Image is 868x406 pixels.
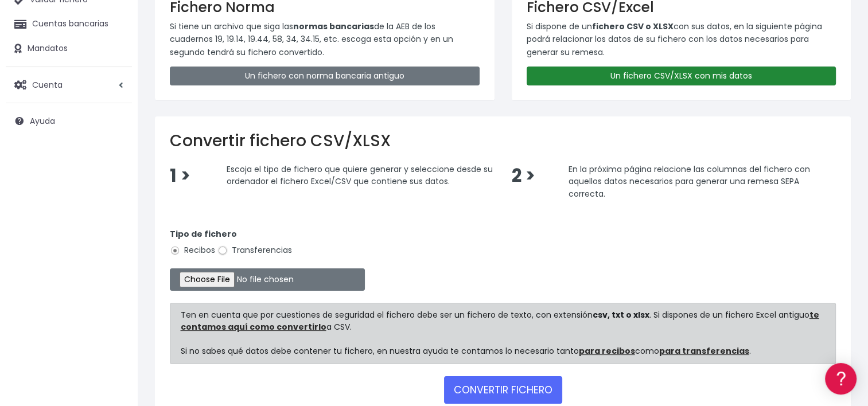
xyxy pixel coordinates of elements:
a: Videotutoriales [11,181,218,198]
strong: Tipo de fichero [170,228,237,240]
div: Ten en cuenta que por cuestiones de seguridad el fichero debe ser un fichero de texto, con extens... [170,303,836,364]
a: Mandatos [6,37,132,61]
a: Información general [11,97,218,115]
span: 1 > [170,163,190,188]
strong: csv, txt o xlsx [593,309,649,321]
span: 2 > [512,163,535,188]
a: POWERED BY ENCHANT [158,330,221,341]
a: Problemas habituales [11,163,218,181]
a: Cuentas bancarias [6,12,132,36]
span: Cuenta [32,79,63,90]
label: Transferencias [217,244,292,256]
p: Si tiene un archivo que siga las de la AEB de los cuadernos 19, 19.14, 19.44, 58, 34, 34.15, etc.... [170,20,480,58]
a: API [11,293,218,311]
a: para transferencias [659,345,749,357]
a: te contamos aquí como convertirlo [181,309,819,333]
a: General [11,246,218,264]
a: Formatos [11,145,218,163]
div: Convertir ficheros [11,127,218,138]
div: Información general [11,80,218,91]
a: Un fichero con norma bancaria antiguo [170,67,480,85]
a: para recibos [579,345,635,357]
strong: fichero CSV o XLSX [592,21,674,32]
span: Escoja el tipo de fichero que quiere generar y seleccione desde su ordenador el fichero Excel/CSV... [227,163,493,187]
a: Cuenta [6,73,132,97]
strong: normas bancarias [293,21,374,32]
label: Recibos [170,244,215,256]
a: Un fichero CSV/XLSX con mis datos [527,67,836,85]
h2: Convertir fichero CSV/XLSX [170,131,836,151]
a: Perfiles de empresas [11,198,218,216]
button: Contáctanos [11,307,218,327]
span: En la próxima página relacione las columnas del fichero con aquellos datos necesarios para genera... [569,163,810,199]
div: Programadores [11,275,218,286]
div: Facturación [11,228,218,239]
a: Ayuda [6,109,132,133]
p: Si dispone de un con sus datos, en la siguiente página podrá relacionar los datos de su fichero c... [527,20,836,58]
span: Ayuda [30,115,55,127]
button: CONVERTIR FICHERO [444,376,562,404]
